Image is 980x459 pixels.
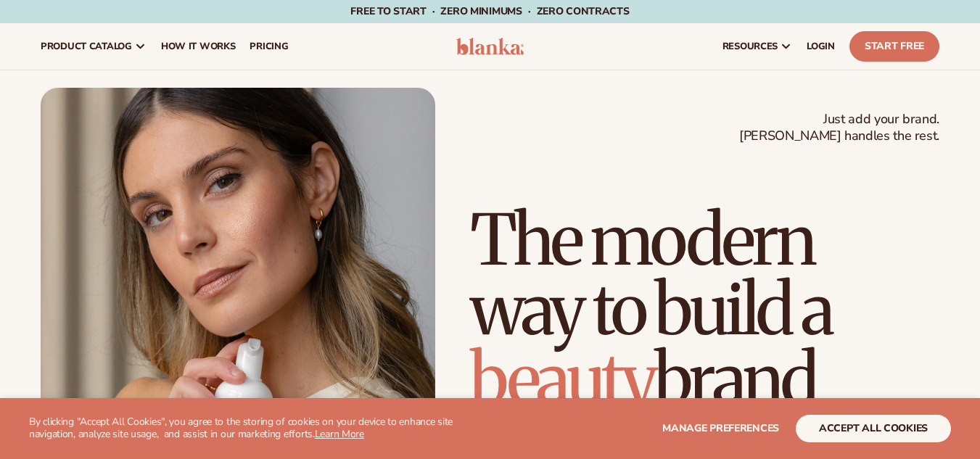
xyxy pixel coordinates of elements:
a: pricing [242,23,295,70]
span: How It Works [161,41,236,52]
h1: The modern way to build a brand [470,205,939,414]
span: product catalog [41,41,132,52]
span: Free to start · ZERO minimums · ZERO contracts [350,4,629,18]
button: Manage preferences [662,415,779,442]
span: pricing [250,41,288,52]
p: By clicking "Accept All Cookies", you agree to the storing of cookies on your device to enhance s... [29,416,484,441]
a: Learn More [315,427,364,441]
span: resources [722,41,778,52]
a: How It Works [154,23,243,70]
span: Just add your brand. [PERSON_NAME] handles the rest. [739,111,939,145]
a: product catalog [33,23,154,70]
a: resources [715,23,799,70]
a: Start Free [849,31,939,62]
img: logo [456,38,524,55]
button: accept all cookies [796,415,951,442]
span: LOGIN [807,41,835,52]
a: LOGIN [799,23,842,70]
span: beauty [470,336,654,423]
span: Manage preferences [662,421,779,435]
